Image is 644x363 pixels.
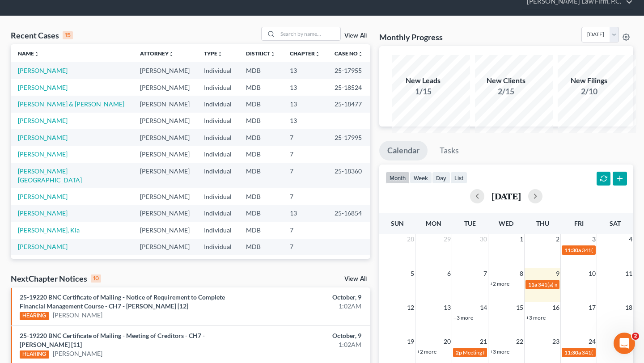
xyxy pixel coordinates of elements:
[18,150,68,158] a: [PERSON_NAME]
[20,350,49,359] div: HEARING
[358,51,363,57] i: unfold_more
[253,293,361,302] div: October, 9
[239,163,283,188] td: MDB
[197,113,239,129] td: Individual
[239,62,283,79] td: MDB
[197,129,239,146] td: Individual
[417,348,436,355] a: +2 more
[290,50,320,57] a: Chapterunfold_more
[628,234,633,245] span: 4
[20,332,205,348] a: 25-19220 BNC Certificate of Mailing - Meeting of Creditors - CH7 - [PERSON_NAME] [11]
[406,336,415,347] span: 19
[283,96,327,112] td: 13
[392,76,454,86] div: New Leads
[239,113,283,129] td: MDB
[133,255,197,272] td: [PERSON_NAME]
[18,167,82,184] a: [PERSON_NAME][GEOGRAPHIC_DATA]
[327,96,370,112] td: 25-18477
[327,255,370,272] td: 25-19331
[551,302,560,313] span: 16
[283,255,327,272] td: 7
[453,314,473,321] a: +3 more
[53,349,102,358] a: [PERSON_NAME]
[133,129,197,146] td: [PERSON_NAME]
[283,163,327,188] td: 7
[519,268,524,279] span: 8
[133,163,197,188] td: [PERSON_NAME]
[18,117,68,124] a: [PERSON_NAME]
[18,243,68,250] a: [PERSON_NAME]
[632,333,639,340] span: 2
[386,172,410,184] button: month
[432,172,450,184] button: day
[410,172,432,184] button: week
[526,314,546,321] a: +3 more
[18,67,68,74] a: [PERSON_NAME]
[327,129,370,146] td: 25-17995
[239,96,283,112] td: MDB
[456,349,462,356] span: 2p
[327,79,370,96] td: 25-18524
[519,234,524,245] span: 1
[490,348,509,355] a: +3 more
[327,163,370,188] td: 25-18360
[53,311,102,320] a: [PERSON_NAME]
[491,191,521,201] h2: [DATE]
[588,302,597,313] span: 17
[253,340,361,349] div: 1:02AM
[564,247,581,253] span: 11:30a
[133,188,197,205] td: [PERSON_NAME]
[344,276,367,282] a: View All
[463,349,533,356] span: Meeting for [PERSON_NAME]
[253,331,361,340] div: October, 9
[239,188,283,205] td: MDB
[283,188,327,205] td: 7
[426,219,441,227] span: Mon
[555,268,560,279] span: 9
[610,219,621,227] span: Sat
[239,222,283,238] td: MDB
[246,50,275,57] a: Districtunfold_more
[443,234,452,245] span: 29
[490,280,509,287] a: +2 more
[475,86,538,97] div: 2/15
[283,79,327,96] td: 13
[283,146,327,162] td: 7
[133,146,197,162] td: [PERSON_NAME]
[270,51,275,57] i: unfold_more
[379,141,428,160] a: Calendar
[197,79,239,96] td: Individual
[133,222,197,238] td: [PERSON_NAME]
[479,302,488,313] span: 14
[327,205,370,222] td: 25-16854
[564,349,581,356] span: 11:30a
[133,79,197,96] td: [PERSON_NAME]
[406,234,415,245] span: 28
[574,219,584,227] span: Fri
[204,50,223,57] a: Typeunfold_more
[239,146,283,162] td: MDB
[624,302,633,313] span: 18
[515,336,524,347] span: 22
[479,234,488,245] span: 30
[239,79,283,96] td: MDB
[391,219,404,227] span: Sun
[197,188,239,205] td: Individual
[239,129,283,146] td: MDB
[133,113,197,129] td: [PERSON_NAME]
[133,239,197,255] td: [PERSON_NAME]
[239,239,283,255] td: MDB
[18,134,68,141] a: [PERSON_NAME]
[335,50,363,57] a: Case Nounfold_more
[18,193,68,200] a: [PERSON_NAME]
[133,205,197,222] td: [PERSON_NAME]
[283,62,327,79] td: 13
[558,86,620,97] div: 2/10
[591,234,597,245] span: 3
[63,31,73,39] div: 15
[432,141,467,160] a: Tasks
[197,62,239,79] td: Individual
[283,239,327,255] td: 7
[588,336,597,347] span: 24
[283,205,327,222] td: 13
